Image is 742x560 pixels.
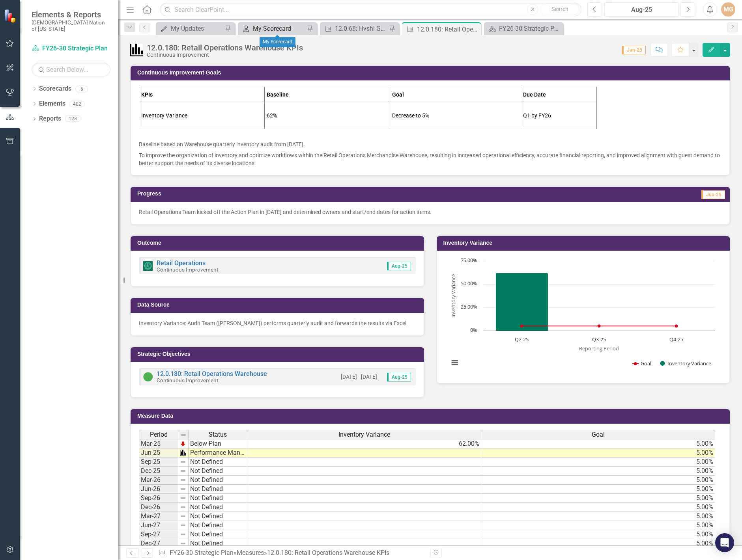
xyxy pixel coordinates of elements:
[189,458,247,467] td: Not Defined
[260,37,295,47] div: My Scorecard
[157,377,218,383] small: Continuous Improvement
[39,114,61,123] a: Reports
[265,102,390,129] td: 62%
[189,494,247,503] td: Not Defined
[75,86,88,92] div: 6
[481,494,715,503] td: 5.00%
[481,458,715,467] td: 5.00%
[417,24,479,34] div: 12.0.180: Retail Operations Warehouse KPIs
[189,439,247,448] td: Below Plan
[481,476,715,485] td: 5.00%
[209,431,227,438] span: Status
[499,24,561,33] div: FY26-30 Strategic Plan
[267,549,389,556] div: 12.0.180: Retail Operations Warehouse KPIs
[189,503,247,512] td: Not Defined
[3,8,18,23] img: ClearPoint Strategy
[392,91,404,98] strong: Goal
[39,84,71,93] a: Scorecards
[158,549,424,558] div: » »
[180,477,186,483] img: 8DAGhfEEPCf229AAAAAElFTkSuQmCC
[622,46,646,54] span: Jun-25
[445,257,719,375] svg: Interactive chart
[240,24,305,33] a: My Scorecard
[387,262,411,270] span: Aug-25
[180,450,186,456] img: Tm0czyi0d3z6KbMvzUvpfTW2q1jaz45CuN2C4x9rtfABtMFvAAn+ByuUVLYSwAAAABJRU5ErkJggg==
[69,100,85,107] div: 402
[675,324,678,327] path: Q4-25, 5. Goal.
[461,303,477,310] text: 25.00%
[180,495,186,501] img: 8DAGhfEEPCf229AAAAAElFTkSuQmCC
[139,494,178,503] td: Sep-26
[139,150,721,167] p: To improve the organization of inventory and optimize workflows within the Retail Operations Merc...
[486,24,561,33] a: FY26-30 Strategic Plan
[32,19,110,32] small: [DEMOGRAPHIC_DATA] Nation of [US_STATE]
[157,259,206,267] a: Retail Operations
[189,512,247,521] td: Not Defined
[32,44,110,53] a: FY26-30 Strategic Plan
[139,458,178,467] td: Sep-25
[481,539,715,548] td: 5.00%
[141,91,153,98] strong: KPIs
[32,63,110,76] input: Search Below...
[180,522,186,528] img: 8DAGhfEEPCf229AAAAAElFTkSuQmCC
[721,2,735,17] button: MG
[139,319,416,327] p: Inventory Variance: Audit Team ([PERSON_NAME]) performs quarterly audit and forwards the results ...
[481,530,715,539] td: 5.00%
[481,512,715,521] td: 5.00%
[137,70,726,76] h3: Continuous Improvement Goals
[520,324,523,327] path: Q2-25, 5. Goal.
[481,467,715,476] td: 5.00%
[139,102,265,129] td: Inventory Variance
[157,370,267,378] a: 12.0.180: Retail Operations Warehouse
[170,549,234,556] a: FY26-30 Strategic Plan
[147,52,303,58] div: Continuous Improvement
[160,3,581,17] input: Search ClearPoint...
[139,485,178,494] td: Jun-26
[443,240,726,246] h3: Inventory Variance
[171,24,223,33] div: My Updates
[139,503,178,512] td: Dec-26
[180,513,186,519] img: 8DAGhfEEPCf229AAAAAElFTkSuQmCC
[660,360,712,367] button: Show Inventory Variance
[520,324,678,327] g: Goal, series 1 of 2. Line with 3 data points.
[143,372,153,381] img: CI Action Plan Approved/In Progress
[267,91,289,98] strong: Baseline
[137,240,420,246] h3: Outcome
[180,459,186,465] img: 8DAGhfEEPCf229AAAAAElFTkSuQmCC
[335,24,387,33] div: 12.0.68: Hvshi Gift Shop Inventory KPIs
[481,448,715,458] td: 5.00%
[139,139,721,150] p: Baseline based on Warehouse quarterly inventory audit from [DATE].
[607,5,676,15] div: Aug-25
[481,439,715,448] td: 5.00%
[180,504,186,510] img: 8DAGhfEEPCf229AAAAAElFTkSuQmCC
[481,503,715,512] td: 5.00%
[137,413,726,419] h3: Measure Data
[189,539,247,548] td: Not Defined
[551,6,568,12] span: Search
[139,439,178,448] td: Mar-25
[139,530,178,539] td: Sep-27
[390,102,521,129] td: Decrease to 5%
[137,351,420,357] h3: Strategic Objectives
[39,99,65,108] a: Elements
[449,357,460,368] button: View chart menu, Chart
[521,102,596,129] td: Q1 by FY26
[540,4,579,15] button: Search
[445,257,722,375] div: Chart. Highcharts interactive chart.
[495,273,548,331] path: Q2-25, 62. Inventory Variance.
[461,257,477,264] text: 75.00%
[139,512,178,521] td: Mar-27
[341,373,377,381] small: [DATE] - [DATE]
[139,521,178,530] td: Jun-27
[470,326,477,333] text: 0%
[150,431,168,438] span: Period
[715,533,734,552] div: Open Intercom Messenger
[180,531,186,538] img: 8DAGhfEEPCf229AAAAAElFTkSuQmCC
[143,261,153,271] img: Report
[579,345,619,352] text: Reporting Period
[137,191,428,197] h3: Progress
[139,539,178,548] td: Dec-27
[450,274,457,318] text: Inventory Variance
[180,441,186,447] img: TnMDeAgwAPMxUmUi88jYAAAAAElFTkSuQmCC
